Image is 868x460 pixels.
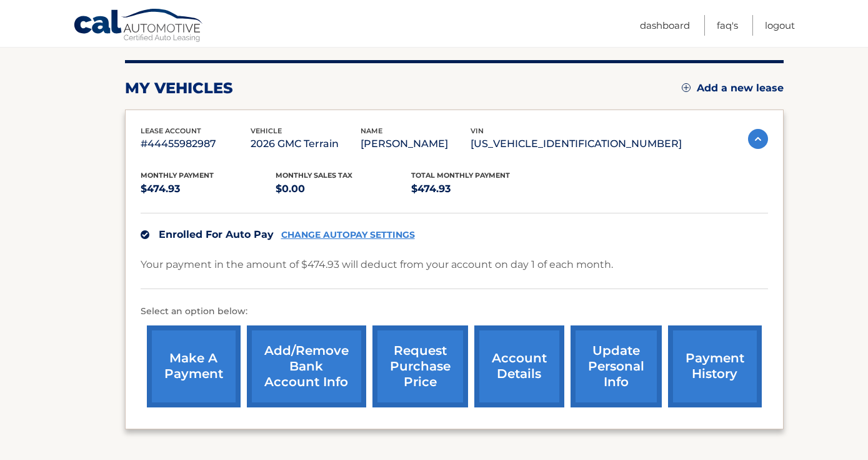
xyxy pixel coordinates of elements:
span: Monthly sales Tax [276,171,352,180]
p: #44455982987 [141,135,251,153]
p: Select an option below: [141,304,768,319]
a: account details [474,325,564,407]
a: Add a new lease [682,82,784,95]
a: update personal info [571,325,662,407]
a: request purchase price [372,325,468,407]
img: accordion-active.svg [748,129,768,149]
span: lease account [141,126,201,135]
p: [US_VEHICLE_IDENTIFICATION_NUMBER] [471,135,682,153]
p: 2026 GMC Terrain [251,135,361,153]
span: vehicle [251,126,282,135]
h2: my vehicles [125,79,233,98]
span: Monthly Payment [141,171,214,180]
p: $0.00 [276,180,411,198]
a: Add/Remove bank account info [247,325,366,407]
a: Cal Automotive [73,8,204,44]
a: make a payment [147,325,241,407]
span: Total Monthly Payment [411,171,510,180]
p: Your payment in the amount of $474.93 will deduct from your account on day 1 of each month. [141,256,613,273]
span: Enrolled For Auto Pay [159,228,274,240]
span: name [361,126,382,135]
span: vin [471,126,484,135]
p: [PERSON_NAME] [361,135,471,153]
img: check.svg [141,230,149,239]
a: Logout [765,15,795,36]
a: Dashboard [640,15,690,36]
p: $474.93 [411,180,547,198]
a: payment history [668,325,762,407]
a: CHANGE AUTOPAY SETTINGS [281,230,415,240]
p: $474.93 [141,180,276,198]
img: add.svg [682,83,691,92]
a: FAQ's [717,15,738,36]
